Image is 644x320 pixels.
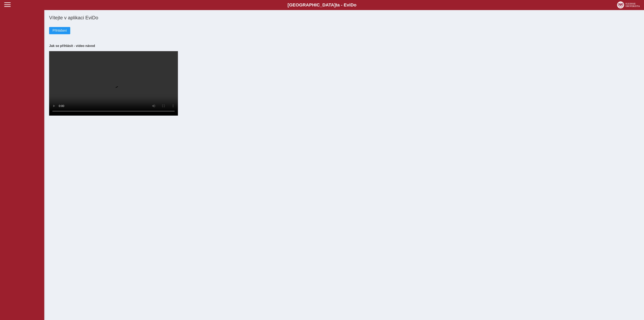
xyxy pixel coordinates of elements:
video: Your browser does not support the video tag. [49,51,178,116]
h1: Vítejte v aplikaci EviDo [49,15,639,21]
span: t [336,2,337,7]
img: logo_web_su.png [617,1,640,8]
h3: Jak se přihlásit - video návod [49,44,639,48]
span: Přihlášení [53,29,67,32]
span: D [350,2,354,7]
b: [GEOGRAPHIC_DATA] a - Evi [12,2,632,8]
span: o [354,2,357,7]
button: Přihlášení [49,27,70,34]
